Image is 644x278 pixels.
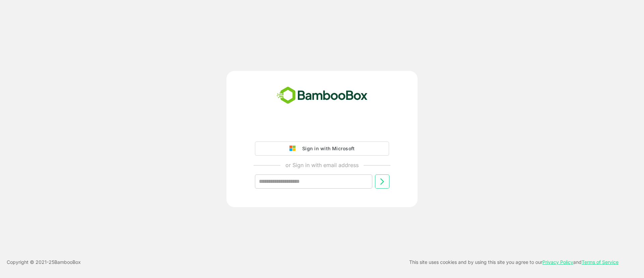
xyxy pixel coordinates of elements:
[289,146,299,152] img: google
[7,258,81,266] p: Copyright © 2021- 25 BambooBox
[409,258,619,266] p: This site uses cookies and by using this site you agree to our and
[285,161,359,169] p: or Sign in with email address
[582,259,619,265] a: Terms of Service
[542,259,573,265] a: Privacy Policy
[255,142,389,156] button: Sign in with Microsoft
[299,144,355,153] div: Sign in with Microsoft
[273,84,371,107] img: bamboobox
